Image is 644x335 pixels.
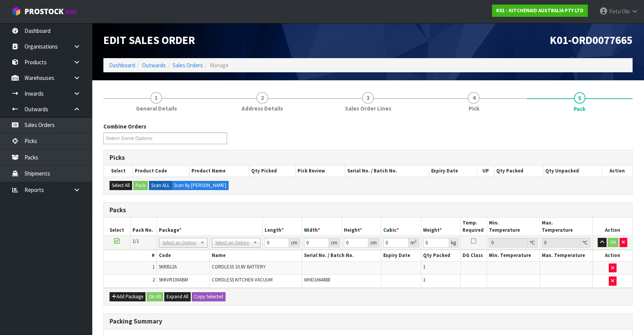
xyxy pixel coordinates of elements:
[152,276,155,283] span: 2
[423,263,425,270] span: 1
[492,5,588,17] a: K01 - KITCHENAID AUSTRALIA PTY LTD
[362,92,374,104] span: 3
[593,218,633,236] th: Action
[192,292,226,301] button: Copy Selected
[302,218,342,236] th: Width
[157,218,262,236] th: Package
[212,263,265,270] span: CORDLESS 10.8V BATTERY
[11,7,21,16] img: cube-alt.png
[152,263,155,270] span: 1
[133,166,190,176] th: Product Code
[304,276,330,283] span: WHD1664888
[593,250,633,261] th: Action
[104,250,157,261] th: #
[540,250,593,261] th: Max. Temperature
[110,318,626,325] h3: Packing Summary
[257,92,268,104] span: 2
[409,238,419,247] div: m
[368,238,379,247] div: cm
[302,250,381,261] th: Serial No. / Batch No.
[110,181,132,190] button: Select All
[487,250,540,261] th: Min. Temperature
[574,105,585,113] span: Pack
[103,33,195,47] span: Edit Sales Order
[130,218,157,236] th: Pack No.
[429,166,477,176] th: Expiry Date
[212,276,273,283] span: CORDLESS KITCHEN VACUUM
[249,166,295,176] th: Qty Picked
[150,92,162,104] span: 1
[574,92,585,104] span: 5
[109,62,135,69] a: Dashboard
[528,238,538,247] div: ℃
[157,250,209,261] th: Code
[550,33,633,47] span: K01-ORD0077665
[209,250,302,261] th: Name
[110,207,626,214] h3: Packs
[608,238,618,247] button: OK
[487,218,540,236] th: Min. Temperature
[133,181,148,190] button: Pack
[494,166,543,176] th: Qty Packed
[496,7,584,14] strong: K01 - KITCHENAID AUSTRALIA PTY LTD
[461,250,487,261] th: DG Class
[147,292,163,301] button: Ok All
[25,7,64,16] span: ProStock
[173,62,203,69] a: Sales Orders
[415,239,417,244] sup: 3
[142,62,166,69] a: Outwards
[289,238,300,247] div: cm
[215,238,250,247] span: Select an Option
[296,166,345,176] th: Pick Review
[421,250,461,261] th: Qty Packed
[381,250,421,261] th: Expiry Date
[132,238,139,244] span: 1/1
[622,8,630,15] span: Olo
[103,122,146,130] label: Combine Orders
[104,166,133,176] th: Select
[167,293,188,300] span: Expand All
[381,218,421,236] th: Cubic
[149,181,172,190] label: Scan ALL
[602,166,632,176] th: Action
[468,104,479,112] span: Pick
[110,292,145,301] button: Add Package
[540,218,593,236] th: Max. Temperature
[136,104,177,112] span: General Details
[477,166,494,176] th: UP
[104,218,130,236] th: Select
[210,62,229,69] span: Manage
[164,292,191,301] button: Expand All
[172,181,229,190] label: Scan By [PERSON_NAME]
[65,8,77,16] small: WMS
[329,238,340,247] div: cm
[543,166,602,176] th: Qty Unpacked
[342,218,381,236] th: Height
[421,218,461,236] th: Weight
[110,154,626,161] h3: Picks
[461,218,487,236] th: Temp. Required
[189,166,249,176] th: Product Name
[468,92,479,104] span: 4
[449,238,458,247] div: kg
[242,104,283,112] span: Address Details
[345,104,391,112] span: Sales Order Lines
[609,8,621,15] span: Fetu
[159,276,188,283] span: 5KKVR100ABM
[159,263,177,270] span: 5KRB12A
[580,238,590,247] div: ℃
[345,166,429,176] th: Serial No. / Batch No.
[423,276,425,283] span: 1
[162,238,197,247] span: Select an Option
[262,218,302,236] th: Length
